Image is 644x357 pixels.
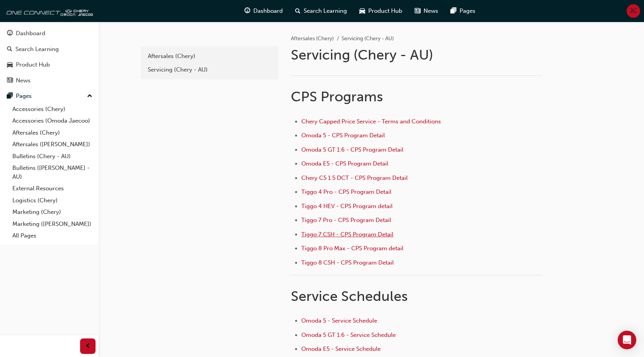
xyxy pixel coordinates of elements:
[451,6,456,16] span: pages-icon
[16,92,32,101] div: Pages
[630,7,637,15] span: JC
[301,188,391,195] a: Tiggo 4 Pro - CPS Program Detail
[295,6,301,16] span: search-icon
[3,73,96,88] a: News
[301,331,396,338] a: Omoda 5 GT 1.6 - Service Schedule
[460,7,475,15] span: Pages
[304,7,347,15] span: Search Learning
[301,245,403,252] a: Tiggo 8 Pro Max - CPS Program detail
[16,60,50,69] div: Product Hub
[618,331,636,349] div: Open Intercom Messenger
[301,231,393,238] a: Tiggo 7 CSH - CPS Program Detail
[9,162,96,183] a: Bulletins ([PERSON_NAME] - AU)
[291,35,334,42] a: Aftersales (Chery)
[353,3,408,19] a: car-iconProduct Hub
[16,76,31,85] div: News
[87,91,92,101] span: up-icon
[148,52,272,61] div: Aftersales (Chery)
[301,217,391,224] a: Tiggo 7 Pro - CPS Program Detail
[7,77,13,84] span: news-icon
[368,7,402,15] span: Product Hub
[7,30,13,37] span: guage-icon
[244,6,250,16] span: guage-icon
[289,3,353,19] a: search-iconSearch Learning
[9,195,96,207] a: Logistics (Chery)
[9,150,96,162] a: Bulletins (Chery - AU)
[359,6,365,16] span: car-icon
[238,3,289,19] a: guage-iconDashboard
[3,89,96,103] button: Pages
[15,45,59,54] div: Search Learning
[627,4,640,18] button: JC
[291,88,383,105] span: CPS Programs
[144,50,275,63] a: Aftersales (Chery)
[9,138,96,150] a: Aftersales ([PERSON_NAME])
[7,61,13,68] span: car-icon
[16,29,45,38] div: Dashboard
[9,115,96,127] a: Accessories (Omoda Jaecoo)
[424,7,438,15] span: News
[9,206,96,218] a: Marketing (Chery)
[9,103,96,115] a: Accessories (Chery)
[253,7,283,15] span: Dashboard
[3,42,96,56] a: Search Learning
[148,65,272,74] div: Servicing (Chery - AU)
[9,230,96,242] a: All Pages
[301,345,381,352] a: Omoda E5 - Service Schedule
[9,218,96,230] a: Marketing ([PERSON_NAME])
[291,288,408,304] span: Service Schedules
[342,34,394,43] li: Servicing (Chery - AU)
[408,3,444,19] a: news-iconNews
[4,3,93,19] img: oneconnect
[301,317,377,324] a: Omoda 5 - Service Schedule
[301,132,385,139] a: Omoda 5 - CPS Program Detail
[301,259,394,266] a: Tiggo 8 CSH - CPS Program Detail
[9,183,96,195] a: External Resources
[415,6,420,16] span: news-icon
[7,46,12,53] span: search-icon
[3,25,96,89] button: DashboardSearch LearningProduct HubNews
[301,160,388,167] a: Omoda E5 - CPS Program Detail
[301,118,441,125] a: Chery Capped Price Service - Terms and Conditions
[301,203,393,210] a: Tiggo 4 HEV - CPS Program detail
[444,3,482,19] a: pages-iconPages
[291,46,545,63] h1: Servicing (Chery - AU)
[3,26,96,41] a: Dashboard
[85,342,91,351] span: prev-icon
[301,174,408,181] a: Chery C5 1.5 DCT - CPS Program Detail
[7,93,13,100] span: pages-icon
[9,127,96,139] a: Aftersales (Chery)
[3,58,96,72] a: Product Hub
[301,146,403,153] a: Omoda 5 GT 1.6 - CPS Program Detail
[144,63,275,77] a: Servicing (Chery - AU)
